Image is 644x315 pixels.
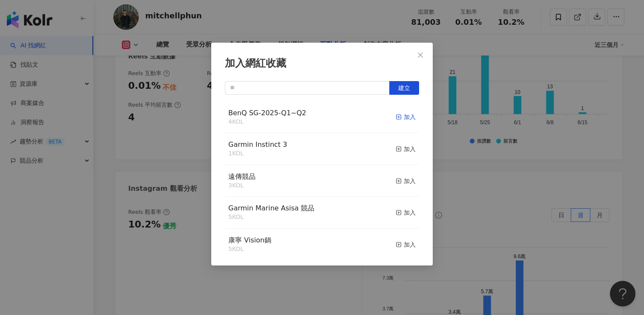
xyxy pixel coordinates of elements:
[225,56,419,71] div: 加入網紅收藏
[396,176,416,186] div: 加入
[228,140,287,149] span: Garmin Instinct 3
[398,85,410,91] span: 建立
[228,204,314,212] span: Garmin Marine Asisa 競品
[228,213,314,222] div: 5 KOL
[228,110,306,117] a: BenQ SG-2025-Q1~Q2
[228,149,287,158] div: 1 KOL
[228,236,271,244] span: 康寧 Vision鍋
[396,240,416,249] div: 加入
[228,181,256,190] div: 3 KOL
[396,236,416,254] button: 加入
[412,47,429,64] button: Close
[228,118,306,126] div: 4 KOL
[396,140,416,158] button: 加入
[228,245,271,254] div: 5 KOL
[396,208,416,217] div: 加入
[396,204,416,222] button: 加入
[228,141,287,148] a: Garmin Instinct 3
[228,109,306,117] span: BenQ SG-2025-Q1~Q2
[228,205,314,212] a: Garmin Marine Asisa 競品
[228,237,271,244] a: 康寧 Vision鍋
[396,108,416,126] button: 加入
[228,172,256,181] span: 遠傳競品
[396,112,416,122] div: 加入
[396,144,416,154] div: 加入
[389,81,419,95] button: 建立
[396,172,416,190] button: 加入
[228,173,256,180] a: 遠傳競品
[417,52,424,58] span: close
